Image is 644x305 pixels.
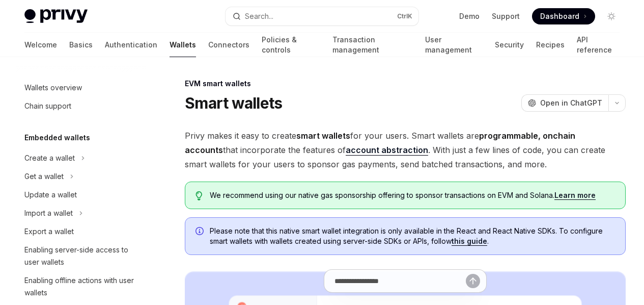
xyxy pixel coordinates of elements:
div: Wallets overview [24,82,82,94]
a: Update a wallet [16,186,147,204]
a: this guide [452,237,487,246]
div: Create a wallet [24,152,75,164]
a: API reference [577,33,620,57]
a: Enabling offline actions with user wallets [16,271,147,302]
button: Toggle Create a wallet section [16,149,147,167]
a: Recipes [536,33,565,57]
div: Search... [245,10,273,22]
a: Policies & controls [262,33,320,57]
h1: Smart wallets [185,94,282,112]
a: Enabling server-side access to user wallets [16,241,147,271]
span: Please note that this native smart wallet integration is only available in the React and React Na... [210,226,615,246]
button: Toggle Import a wallet section [16,204,147,222]
div: Update a wallet [24,189,77,201]
strong: smart wallets [296,131,350,141]
button: Open search [226,7,418,26]
a: Demo [459,11,480,21]
a: Dashboard [532,8,595,24]
div: Import a wallet [24,207,73,219]
input: Ask a question... [334,270,466,292]
div: EVM smart wallets [185,79,626,89]
h5: Embedded wallets [24,132,90,144]
a: Support [492,11,520,21]
a: Export a wallet [16,222,147,241]
a: Basics [69,33,93,57]
a: Wallets overview [16,79,147,97]
span: We recommend using our native gas sponsorship offering to sponsor transactions on EVM and Solana. [210,190,615,200]
div: Enabling server-side access to user wallets [24,244,141,268]
svg: Info [195,227,206,237]
a: Security [495,33,524,57]
a: Learn more [554,191,596,200]
button: Toggle Get a wallet section [16,167,147,186]
a: User management [425,33,483,57]
div: Export a wallet [24,225,74,238]
span: Open in ChatGPT [540,98,602,108]
button: Toggle dark mode [603,8,620,24]
button: Send message [466,274,480,288]
span: Privy makes it easy to create for your users. Smart wallets are that incorporate the features of ... [185,129,626,171]
a: Authentication [105,33,157,57]
a: Welcome [24,33,57,57]
a: Connectors [208,33,249,57]
div: Enabling offline actions with user wallets [24,274,141,299]
a: Transaction management [332,33,413,57]
svg: Tip [195,191,203,200]
div: Chain support [24,100,71,112]
span: Ctrl K [397,12,412,20]
div: Get a wallet [24,170,64,183]
a: account abstraction [346,145,428,156]
button: Open in ChatGPT [521,94,608,112]
a: Chain support [16,97,147,115]
span: Dashboard [540,11,579,21]
a: Wallets [170,33,196,57]
img: light logo [24,9,88,23]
